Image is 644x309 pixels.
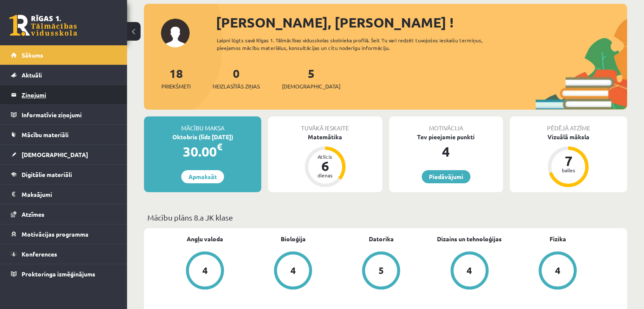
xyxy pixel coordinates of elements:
[144,116,261,132] div: Mācību maksa
[22,85,116,105] legend: Ziņojumi
[202,266,208,275] div: 4
[510,132,627,188] a: Vizuālā māksla 7 balles
[337,251,425,291] a: 5
[161,66,191,91] a: 18Priekšmeti
[290,266,296,275] div: 4
[389,132,503,141] div: Tev pieejamie punkti
[510,116,627,132] div: Pēdējā atzīme
[369,235,394,243] a: Datorika
[22,105,116,124] legend: Informatīvie ziņojumi
[510,132,627,141] div: Vizuālā māksla
[281,235,306,243] a: Bioloģija
[22,185,116,204] legend: Maksājumi
[312,173,338,178] div: dienas
[22,230,88,238] span: Motivācijas programma
[11,224,116,244] a: Motivācijas programma
[22,131,69,138] span: Mācību materiāli
[312,159,338,173] div: 6
[147,212,624,223] p: Mācību plāns 8.a JK klase
[22,250,57,258] span: Konferences
[268,132,382,188] a: Matemātika Atlicis 6 dienas
[549,235,566,243] a: Fizika
[11,105,116,124] a: Informatīvie ziņojumi
[9,15,77,36] a: Rīgas 1. Tālmācības vidusskola
[11,264,116,284] a: Proktoringa izmēģinājums
[514,251,602,291] a: 4
[312,154,338,159] div: Atlicis
[22,151,88,158] span: [DEMOGRAPHIC_DATA]
[11,85,116,105] a: Ziņojumi
[556,168,581,173] div: balles
[249,251,337,291] a: 4
[22,171,72,178] span: Digitālie materiāli
[437,235,502,243] a: Dizains un tehnoloģijas
[556,154,581,168] div: 7
[389,116,503,132] div: Motivācija
[217,36,507,52] div: Laipni lūgts savā Rīgas 1. Tālmācības vidusskolas skolnieka profilā. Šeit Tu vari redzēt tuvojošo...
[268,132,382,141] div: Matemātika
[268,116,382,132] div: Tuvākā ieskaite
[11,185,116,204] a: Maksājumi
[216,12,627,33] div: [PERSON_NAME], [PERSON_NAME] !
[213,66,260,91] a: 0Neizlasītās ziņas
[282,82,340,91] span: [DEMOGRAPHIC_DATA]
[11,204,116,224] a: Atzīmes
[217,141,222,153] span: €
[379,266,384,275] div: 5
[426,251,514,291] a: 4
[144,141,261,162] div: 30.00
[187,235,223,243] a: Angļu valoda
[22,71,42,79] span: Aktuāli
[11,165,116,184] a: Digitālie materiāli
[11,125,116,144] a: Mācību materiāli
[11,45,116,65] a: Sākums
[11,65,116,85] a: Aktuāli
[213,82,260,91] span: Neizlasītās ziņas
[161,82,191,91] span: Priekšmeti
[11,145,116,164] a: [DEMOGRAPHIC_DATA]
[22,270,95,278] span: Proktoringa izmēģinājums
[11,244,116,264] a: Konferences
[22,210,44,218] span: Atzīmes
[467,266,472,275] div: 4
[144,132,261,141] div: Oktobris (līdz [DATE])
[422,170,470,183] a: Piedāvājumi
[22,51,43,59] span: Sākums
[555,266,560,275] div: 4
[161,251,249,291] a: 4
[389,141,503,162] div: 4
[181,170,224,183] a: Apmaksāt
[282,66,340,91] a: 5[DEMOGRAPHIC_DATA]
